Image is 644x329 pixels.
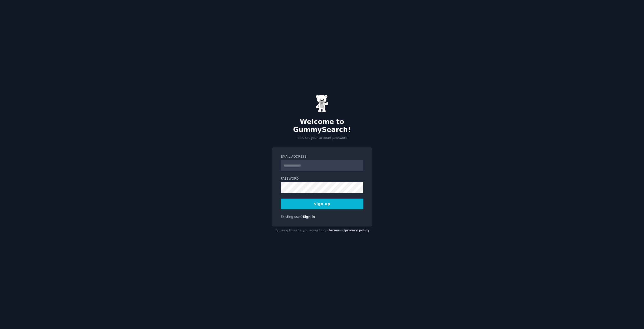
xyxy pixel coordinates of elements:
a: terms [329,229,339,232]
div: By using this site you agree to our and [272,227,372,235]
img: Gummy Bear [316,95,328,112]
a: privacy policy [345,229,369,232]
label: Password [281,177,363,181]
a: Sign in [303,215,315,219]
label: Email Address [281,155,363,159]
button: Sign up [281,199,363,209]
span: Existing user? [281,215,303,219]
h2: Welcome to GummySearch! [272,118,372,134]
p: Let's set your account password [272,136,372,140]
